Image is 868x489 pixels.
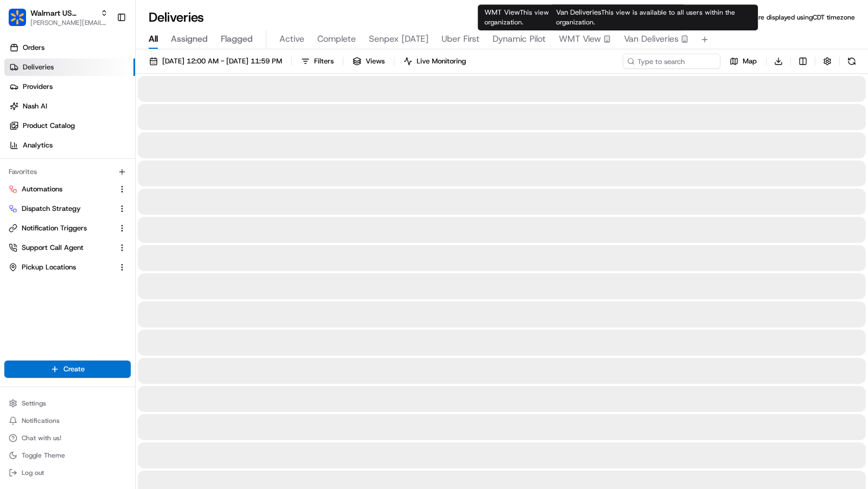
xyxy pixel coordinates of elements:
[184,106,197,119] button: Start new chat
[63,364,85,374] span: Create
[22,451,65,460] span: Toggle Theme
[4,430,131,446] button: Chat with us!
[22,223,87,233] span: Notification Triggers
[4,181,131,198] button: Automations
[22,243,84,253] span: Support Call Agent
[4,413,131,428] button: Notifications
[9,262,113,272] a: Pickup Locations
[11,103,30,123] img: 1736555255976-a54dd68f-1ca7-489b-9aae-adbdc363a1c4
[22,184,62,194] span: Automations
[726,13,855,22] span: All times are displayed using CDT timezone
[144,54,287,69] button: [DATE] 12:00 AM - [DATE] 11:59 PM
[168,138,197,151] button: See all
[279,33,304,46] span: Active
[11,157,28,175] img: unihopllc
[22,262,76,272] span: Pickup Locations
[9,223,113,233] a: Notification Triggers
[49,114,149,123] div: We're available if you need us!
[484,8,654,27] span: This view is available to all users within the organization.
[22,399,46,408] span: Settings
[22,416,60,425] span: Notifications
[103,242,174,253] span: API Documentation
[844,54,859,69] button: Refresh
[90,197,94,205] span: •
[9,204,113,214] a: Dispatch Strategy
[23,140,53,150] span: Analytics
[4,448,131,463] button: Toggle Theme
[162,56,282,66] span: [DATE] 12:00 AM - [DATE] 11:59 PM
[348,54,390,69] button: Views
[4,78,135,95] a: Providers
[314,56,334,66] span: Filters
[4,465,131,480] button: Log out
[23,121,75,131] span: Product Catalog
[96,197,118,205] span: [DATE]
[149,33,158,46] span: All
[76,268,131,276] a: Powered byPylon
[4,239,131,256] button: Support Call Agent
[493,33,546,46] span: Dynamic Pilot
[9,184,113,194] a: Automations
[11,243,20,252] div: 📗
[92,243,100,252] div: 💻
[221,33,253,46] span: Flagged
[4,396,131,411] button: Settings
[23,101,47,111] span: Nash AI
[4,220,131,237] button: Notification Triggers
[28,69,179,81] input: Clear
[4,4,112,30] button: Walmart US StoresWalmart US Stores[PERSON_NAME][EMAIL_ADDRESS][DOMAIN_NAME]
[4,137,135,154] a: Analytics
[11,186,28,204] img: Charles Folsom
[171,33,208,46] span: Assigned
[4,98,135,115] a: Nash AI
[623,54,720,69] input: Type to search
[23,43,44,53] span: Orders
[4,117,135,134] a: Product Catalog
[417,56,466,66] span: Live Monitoring
[87,237,178,257] a: 💻API Documentation
[725,54,762,69] button: Map
[4,361,131,378] button: Create
[7,237,87,257] a: 📗Knowledge Base
[559,33,601,46] span: WMT View
[9,243,113,253] a: Support Call Agent
[11,140,73,149] div: Past conversations
[550,4,758,30] div: Van Deliveries
[108,268,131,276] span: Pylon
[11,10,33,32] img: Nash
[9,9,26,26] img: Walmart US Stores
[34,168,63,176] span: unihopllc
[317,33,356,46] span: Complete
[49,103,178,114] div: Start new chat
[4,163,131,181] div: Favorites
[624,33,679,46] span: Van Deliveries
[478,4,686,30] div: WMT View
[366,56,385,66] span: Views
[71,168,93,176] span: [DATE]
[23,103,42,123] img: 9188753566659_6852d8bf1fb38e338040_72.png
[22,242,83,253] span: Knowledge Base
[11,43,197,60] p: Welcome 👋
[34,197,88,205] span: [PERSON_NAME]
[65,168,69,176] span: •
[296,54,339,69] button: Filters
[30,8,96,18] button: Walmart US Stores
[743,56,757,66] span: Map
[4,200,131,217] button: Dispatch Strategy
[22,434,61,442] span: Chat with us!
[442,33,480,46] span: Uber First
[23,62,54,72] span: Deliveries
[22,204,81,214] span: Dispatch Strategy
[556,8,735,27] span: This view is available to all users within the organization.
[4,259,131,276] button: Pickup Locations
[369,33,429,46] span: Senpex [DATE]
[149,9,204,26] h1: Deliveries
[4,59,135,76] a: Deliveries
[399,54,471,69] button: Live Monitoring
[23,82,53,92] span: Providers
[4,39,135,56] a: Orders
[30,18,108,27] button: [PERSON_NAME][EMAIL_ADDRESS][DOMAIN_NAME]
[22,468,44,477] span: Log out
